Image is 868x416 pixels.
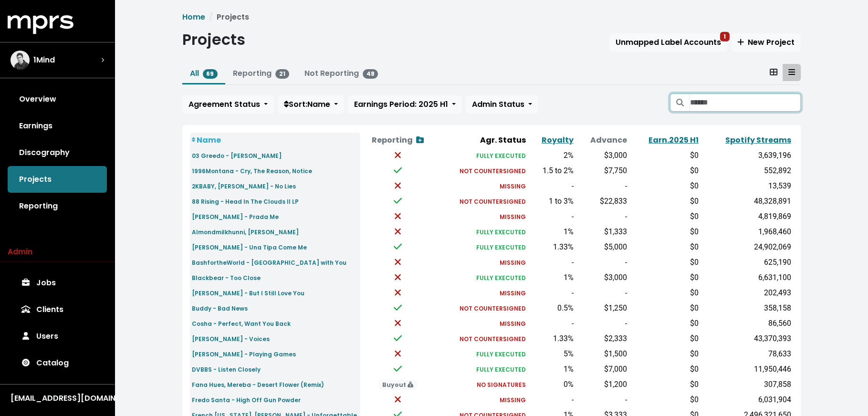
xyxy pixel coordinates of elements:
td: 11,950,446 [701,362,793,377]
td: - [528,392,575,407]
span: 1 [720,32,730,42]
td: 1 to 3% [528,194,575,209]
td: $0 [629,377,701,392]
nav: breadcrumb [182,11,801,23]
small: Almondmilkhunni, [PERSON_NAME] [192,228,299,236]
th: Reporting [360,133,435,148]
li: Projects [205,11,249,23]
small: FULLY EXECUTED [476,243,526,251]
span: $1,200 [604,380,627,389]
a: Reporting [8,193,107,219]
td: 1% [528,362,575,377]
small: Buddy - Bad News [192,304,248,312]
span: 21 [275,69,289,79]
small: FULLY EXECUTED [476,350,526,358]
a: Home [182,11,205,22]
a: BashfortheWorld - [GEOGRAPHIC_DATA] with You [192,257,346,268]
a: [PERSON_NAME] - Playing Games [192,348,296,359]
input: Search projects [690,94,800,112]
a: Royalty [542,135,574,146]
a: Discography [8,139,107,166]
td: 43,370,393 [701,331,793,346]
small: MISSING [500,320,526,328]
small: FULLY EXECUTED [476,152,526,160]
td: 358,158 [701,301,793,316]
td: 3,639,196 [701,148,793,163]
span: Unmapped Label Accounts [616,37,721,48]
td: 307,858 [701,377,793,392]
a: Blackbear - Too Close [192,272,261,283]
small: [PERSON_NAME] - Prada Me [192,213,279,221]
small: Fredo Santa - High Off Gun Powder [192,396,301,404]
small: 2KBABY, [PERSON_NAME] - No Lies [192,182,296,190]
small: [PERSON_NAME] - Voices [192,335,270,343]
small: NOT COUNTERSIGNED [460,198,526,206]
span: $1,250 [604,303,627,312]
td: 4,819,869 [701,209,793,224]
span: Agreement Status [188,99,260,110]
a: Users [8,323,107,350]
small: NOT COUNTERSIGNED [460,167,526,175]
svg: Card View [770,68,777,76]
td: 0.5% [528,301,575,316]
td: 1.33% [528,331,575,346]
td: 78,633 [701,346,793,362]
small: FULLY EXECUTED [476,274,526,282]
td: - [575,178,629,194]
td: 0% [528,377,575,392]
a: Reporting21 [233,68,289,79]
small: NO SIGNATURES [477,381,526,389]
span: New Project [737,37,795,48]
td: - [575,392,629,407]
a: Cosha - Perfect, Want You Back [192,318,291,329]
a: 88 Rising - Head In The Clouds II LP [192,196,299,207]
small: Fana Hues, Mereba - Desert Flower (Remix) [192,381,324,389]
button: Earnings Period: 2025 H1 [348,95,462,114]
span: Earnings Period: 2025 H1 [354,99,448,110]
td: 625,190 [701,255,793,270]
td: - [528,316,575,331]
td: 2% [528,148,575,163]
a: Buddy - Bad News [192,302,248,313]
span: $22,833 [600,197,627,206]
button: [EMAIL_ADDRESS][DOMAIN_NAME] [8,392,107,405]
span: $3,000 [604,273,627,282]
small: MISSING [500,182,526,190]
a: 1996Montana - Cry, The Reason, Notice [192,165,312,176]
svg: Table View [788,68,795,76]
span: $7,000 [604,364,627,374]
small: BashfortheWorld - [GEOGRAPHIC_DATA] with You [192,259,346,267]
a: Fana Hues, Mereba - Desert Flower (Remix) [192,379,324,390]
small: Blackbear - Too Close [192,274,261,282]
small: 88 Rising - Head In The Clouds II LP [192,198,299,206]
td: $0 [629,392,701,407]
td: $0 [629,194,701,209]
small: FULLY EXECUTED [476,228,526,236]
span: Buyout [378,380,417,390]
a: [PERSON_NAME] - But I Still Love You [192,287,304,298]
small: MISSING [500,213,526,221]
a: Earn.2025 H1 [648,135,699,146]
span: 48 [363,69,378,79]
a: Almondmilkhunni, [PERSON_NAME] [192,226,299,237]
td: - [528,285,575,301]
a: [PERSON_NAME] - Voices [192,333,270,344]
td: 552,892 [701,163,793,178]
a: Earnings [8,113,107,139]
small: Cosha - Perfect, Want You Back [192,320,291,328]
td: - [575,316,629,331]
span: $1,333 [604,227,627,236]
span: Admin Status [472,99,524,110]
td: $0 [629,163,701,178]
a: Fredo Santa - High Off Gun Powder [192,394,301,405]
small: [PERSON_NAME] - But I Still Love You [192,289,304,297]
th: Name [190,133,361,148]
td: 1.33% [528,239,575,255]
td: $0 [629,224,701,239]
a: [PERSON_NAME] - Prada Me [192,211,279,222]
th: Advance [575,133,629,148]
td: 5% [528,346,575,362]
a: Jobs [8,270,107,296]
td: $0 [629,148,701,163]
td: $0 [629,362,701,377]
